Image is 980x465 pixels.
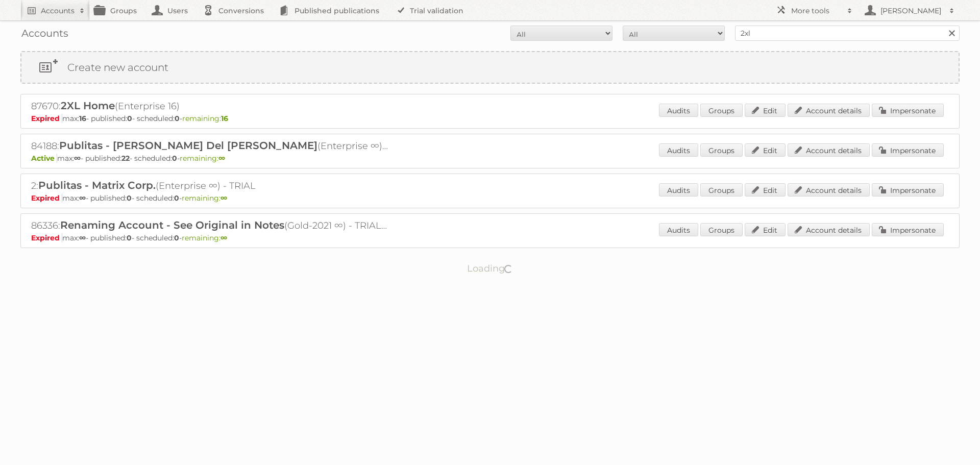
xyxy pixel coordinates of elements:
[31,233,62,242] span: Expired
[221,114,228,123] strong: 16
[31,114,949,123] p: max: - published: - scheduled: -
[745,223,786,236] a: Edit
[61,100,115,112] span: 2XL Home
[31,179,388,192] h2: 2: (Enterprise ∞) - TRIAL
[121,154,130,163] strong: 22
[659,104,698,117] a: Audits
[788,104,870,117] a: Account details
[175,114,180,123] strong: 0
[38,179,156,191] span: Publitas - Matrix Corp.
[659,223,698,236] a: Audits
[220,193,227,203] strong: ∞
[218,154,225,163] strong: ∞
[788,143,870,157] a: Account details
[41,6,75,16] h2: Accounts
[220,233,227,242] strong: ∞
[872,143,944,157] a: Impersonate
[79,114,86,123] strong: 16
[700,143,743,157] a: Groups
[180,154,225,163] span: remaining:
[21,52,959,83] a: Create new account
[182,233,227,242] span: remaining:
[659,143,698,157] a: Audits
[700,183,743,197] a: Groups
[791,6,842,16] h2: More tools
[31,154,57,163] span: Active
[79,193,86,203] strong: ∞
[79,233,86,242] strong: ∞
[435,258,546,279] p: Loading
[745,183,786,197] a: Edit
[127,114,132,123] strong: 0
[745,104,786,117] a: Edit
[127,193,132,203] strong: 0
[172,154,177,163] strong: 0
[788,223,870,236] a: Account details
[788,183,870,197] a: Account details
[878,6,944,16] h2: [PERSON_NAME]
[174,193,179,203] strong: 0
[745,143,786,157] a: Edit
[31,193,949,203] p: max: - published: - scheduled: -
[31,219,388,232] h2: 86336: (Gold-2021 ∞) - TRIAL - Self Service
[74,154,81,163] strong: ∞
[174,233,179,242] strong: 0
[700,223,743,236] a: Groups
[872,104,944,117] a: Impersonate
[872,223,944,236] a: Impersonate
[31,114,62,123] span: Expired
[872,183,944,197] a: Impersonate
[31,154,949,163] p: max: - published: - scheduled: -
[182,114,228,123] span: remaining:
[31,100,388,113] h2: 87670: (Enterprise 16)
[659,183,698,197] a: Audits
[31,193,62,203] span: Expired
[59,139,317,152] span: Publitas - [PERSON_NAME] Del [PERSON_NAME]
[31,139,388,153] h2: 84188: (Enterprise ∞) - TRIAL - Self Service
[182,193,227,203] span: remaining:
[700,104,743,117] a: Groups
[31,233,949,242] p: max: - published: - scheduled: -
[60,219,284,231] span: Renaming Account - See Original in Notes
[127,233,132,242] strong: 0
